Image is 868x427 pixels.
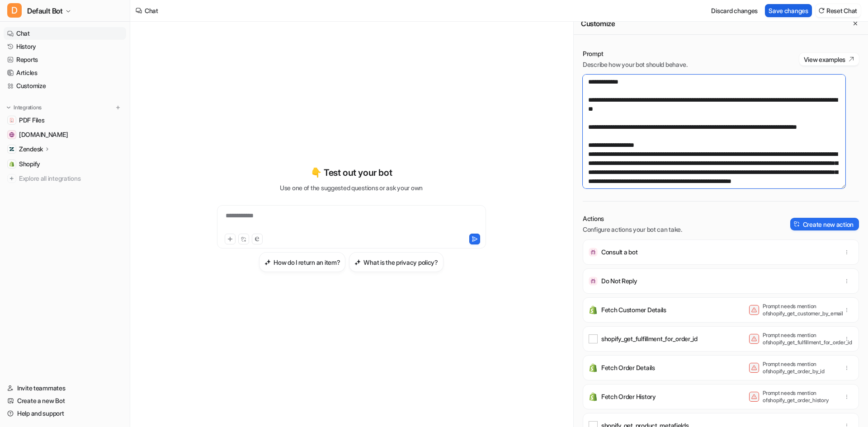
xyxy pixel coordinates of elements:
[19,160,40,169] span: Shopify
[583,49,688,58] p: Prompt
[4,80,126,92] a: Customize
[363,258,438,267] h3: What is the privacy policy?
[115,104,121,111] img: menu_add.svg
[19,130,68,139] span: [DOMAIN_NAME]
[4,128,126,141] a: wovenwood.co.uk[DOMAIN_NAME]
[583,225,682,234] p: Configure actions your bot can take.
[19,116,44,125] span: PDF Files
[763,332,835,346] p: Prompt needs mention of shopify_get_fulfillment_for_order_id
[7,174,16,183] img: explore all integrations
[601,334,698,343] p: shopify_get_fulfillment_for_order_id
[354,259,361,266] img: What is the privacy policy?
[4,66,126,79] a: Articles
[589,277,598,286] img: Do Not Reply icon
[9,117,14,123] img: PDF Files
[581,19,615,28] h2: Customize
[14,104,42,111] p: Integrations
[799,53,859,66] button: View examples
[145,6,158,15] div: Chat
[19,171,123,186] span: Explore all integrations
[311,166,392,179] p: 👇 Test out your bot
[4,114,126,127] a: PDF FilesPDF Files
[601,305,666,314] p: Fetch Customer Details
[818,7,825,14] img: reset
[259,252,345,272] button: How do I return an item?How do I return an item?
[601,392,656,401] p: Fetch Order History
[4,53,126,66] a: Reports
[583,214,682,223] p: Actions
[7,3,22,18] span: D
[4,172,126,185] a: Explore all integrations
[349,252,443,272] button: What is the privacy policy?What is the privacy policy?
[274,258,340,267] h3: How do I return an item?
[763,361,835,375] p: Prompt needs mention of shopify_get_order_by_id
[763,303,835,317] p: Prompt needs mention of shopify_get_customer_by_email
[264,259,271,266] img: How do I return an item?
[4,158,126,170] a: ShopifyShopify
[589,248,598,257] img: Consult a bot icon
[601,363,655,372] p: Fetch Order Details
[708,4,761,17] button: Discard changes
[27,5,63,17] span: Default Bot
[601,248,637,257] p: Consult a bot
[4,382,126,394] a: Invite teammates
[589,334,598,343] img: shopify_get_fulfillment_for_order_id icon
[9,161,14,167] img: Shopify
[4,394,126,407] a: Create a new Bot
[280,183,423,192] p: Use one of the suggested questions or ask your own
[589,392,598,401] img: Fetch Order History icon
[816,4,861,17] button: Reset Chat
[4,27,126,40] a: Chat
[4,407,126,420] a: Help and support
[4,103,44,112] button: Integrations
[583,60,688,69] p: Describe how your bot should behave.
[5,104,12,111] img: expand menu
[790,218,859,230] button: Create new action
[9,146,14,152] img: Zendesk
[601,277,637,286] p: Do Not Reply
[4,40,126,53] a: History
[9,132,14,137] img: wovenwood.co.uk
[19,145,43,154] p: Zendesk
[765,4,812,17] button: Save changes
[763,389,835,404] p: Prompt needs mention of shopify_get_order_history
[589,305,598,314] img: Fetch Customer Details icon
[850,18,861,29] button: Close flyout
[794,221,800,227] img: create-action-icon.svg
[589,363,598,372] img: Fetch Order Details icon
